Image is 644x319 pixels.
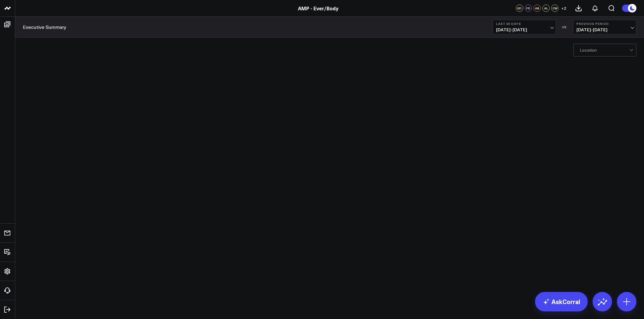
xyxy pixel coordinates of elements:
button: Last 30 Days[DATE]-[DATE] [493,20,556,34]
button: Previous Period[DATE]-[DATE] [573,20,636,34]
span: [DATE] - [DATE] [576,27,633,32]
div: FD [525,5,532,12]
a: Executive Summary [23,24,66,30]
button: +2 [560,5,567,12]
div: AL [542,5,550,12]
div: KD [516,5,523,12]
span: [DATE] - [DATE] [496,27,553,32]
div: CW [551,5,558,12]
span: + 2 [561,6,566,10]
div: VS [559,25,570,29]
b: Last 30 Days [496,22,553,26]
a: AskCorral [535,292,588,311]
a: AMP - Ever/Body [298,5,338,12]
b: Previous Period [576,22,633,26]
div: AB [534,5,541,12]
